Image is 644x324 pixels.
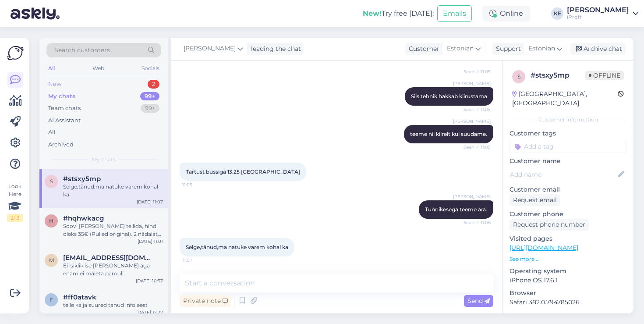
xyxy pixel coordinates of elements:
[567,7,629,14] div: [PERSON_NAME]
[141,104,159,113] div: 99+
[510,244,578,252] a: [URL][DOMAIN_NAME]
[510,219,589,231] div: Request phone number
[510,234,626,243] p: Visited pages
[50,296,53,303] span: f
[437,5,472,22] button: Emails
[46,63,57,74] div: All
[567,14,629,21] div: iProff
[405,44,439,53] div: Customer
[48,104,81,113] div: Team chats
[453,80,491,87] span: [PERSON_NAME]
[182,182,215,188] span: 11:05
[447,44,474,53] span: Estonian
[91,63,106,74] div: Web
[7,45,24,61] img: Askly Logo
[54,46,110,55] span: Search customers
[186,168,300,175] span: Tartust bussiga 13.25 [GEOGRAPHIC_DATA]
[458,68,491,75] span: Seen ✓ 11:05
[140,92,159,101] div: 99+
[510,267,626,276] p: Operating system
[63,254,154,262] span: mart.kand16@gmail.com
[551,7,563,20] div: KE
[510,185,626,194] p: Customer email
[425,206,487,213] span: Tunnikesega teeme ära.
[492,44,521,53] div: Support
[63,262,163,278] div: Ei isiklik ise [PERSON_NAME] aga enam ei mäleta parooli
[467,297,490,305] span: Send
[453,118,491,125] span: [PERSON_NAME]
[453,193,491,200] span: [PERSON_NAME]
[570,43,626,55] div: Archive chat
[180,295,231,307] div: Private note
[510,210,626,219] p: Customer phone
[248,44,301,53] div: leading the chat
[138,238,163,245] div: [DATE] 11:01
[510,298,626,307] p: Safari 382.0.794785026
[49,257,54,263] span: m
[482,6,530,21] div: Online
[510,194,560,206] div: Request email
[510,140,626,153] input: Add a tag
[510,116,626,124] div: Customer information
[510,255,626,263] p: See more ...
[63,293,96,301] span: #ff0atavk
[48,80,61,89] div: New
[148,80,159,89] div: 2
[7,182,23,222] div: Look Here
[136,278,163,284] div: [DATE] 10:57
[410,131,487,137] span: teeme nii kiirelt kui suudame.
[363,9,382,18] b: New!
[63,222,163,238] div: Soovi [PERSON_NAME] tellida, hind oleks 35€ (Pulled original). 2 nädalat tarne
[50,178,53,185] span: s
[140,63,161,74] div: Socials
[510,170,616,179] input: Add name
[458,106,491,113] span: Seen ✓ 11:05
[510,276,626,285] p: iPhone OS 17.6.1
[458,144,491,150] span: Seen ✓ 11:05
[531,70,585,81] div: # stsxy5mp
[186,244,288,250] span: Selge,tänud,ma natuke varem kohal ka
[458,219,491,226] span: Seen ✓ 11:06
[585,71,624,80] span: Offline
[411,93,487,100] span: Siis tehnik hakkab kiirustama
[63,214,104,222] span: #hqhwkacg
[182,257,215,263] span: 11:07
[510,157,626,166] p: Customer name
[63,183,163,199] div: Selge,tänud,ma natuke varem kohal ka
[48,140,74,149] div: Archived
[528,44,555,53] span: Estonian
[567,7,639,21] a: [PERSON_NAME]iProff
[512,89,618,108] div: [GEOGRAPHIC_DATA], [GEOGRAPHIC_DATA]
[49,217,53,224] span: h
[63,175,101,183] span: #stsxy5mp
[136,309,163,316] div: [DATE] 12:22
[48,116,81,125] div: AI Assistant
[48,128,56,137] div: All
[92,156,116,164] span: My chats
[510,129,626,138] p: Customer tags
[517,73,520,80] span: s
[137,199,163,205] div: [DATE] 11:07
[63,301,163,309] div: teile ka ja suured tanud info eest
[7,214,23,222] div: 2 / 3
[48,92,75,101] div: My chats
[510,288,626,298] p: Browser
[184,44,236,53] span: [PERSON_NAME]
[363,8,434,19] div: Try free [DATE]:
